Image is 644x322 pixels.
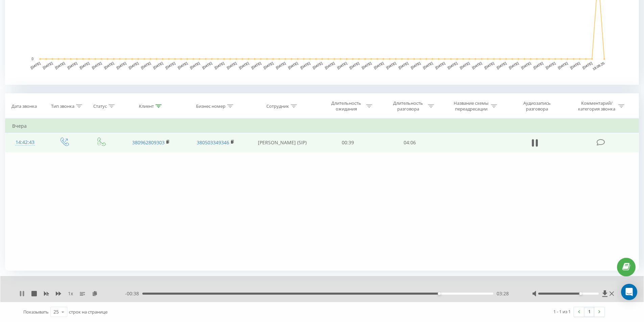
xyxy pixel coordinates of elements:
[266,103,289,109] div: Сотрудник
[197,139,229,146] a: 380503349346
[140,61,151,70] text: [DATE]
[30,61,41,70] text: [DATE]
[579,292,582,295] div: Accessibility label
[139,103,154,109] div: Клиент
[93,103,107,109] div: Статус
[54,61,66,70] text: [DATE]
[312,61,323,70] text: [DATE]
[53,308,59,315] div: 25
[545,61,556,70] text: [DATE]
[5,119,639,133] td: Вчера
[31,57,33,61] text: 0
[152,61,164,70] text: [DATE]
[577,100,617,112] div: Комментарий/категория звонка
[521,61,532,70] text: [DATE]
[373,61,384,70] text: [DATE]
[125,290,142,297] span: - 00:38
[165,61,176,70] text: [DATE]
[116,61,127,70] text: [DATE]
[251,61,262,70] text: [DATE]
[584,307,594,317] a: 1
[349,61,360,70] text: [DATE]
[515,100,559,112] div: Аудиозапись разговора
[324,61,335,70] text: [DATE]
[398,61,409,70] text: [DATE]
[422,61,433,70] text: [DATE]
[447,61,458,70] text: [DATE]
[592,61,605,71] text: 19.09.25
[177,61,188,70] text: [DATE]
[386,61,397,70] text: [DATE]
[275,61,286,70] text: [DATE]
[435,61,446,70] text: [DATE]
[300,61,311,70] text: [DATE]
[379,133,441,152] td: 04:06
[317,133,379,152] td: 00:39
[361,61,372,70] text: [DATE]
[23,309,49,315] span: Показывать
[390,100,426,112] div: Длительность разговора
[582,61,593,70] text: [DATE]
[69,309,108,315] span: строк на странице
[248,133,317,152] td: [PERSON_NAME] (SIP)
[79,61,90,70] text: [DATE]
[67,61,78,70] text: [DATE]
[238,61,249,70] text: [DATE]
[508,61,519,70] text: [DATE]
[337,61,348,70] text: [DATE]
[496,61,507,70] text: [DATE]
[189,61,200,70] text: [DATE]
[557,61,569,70] text: [DATE]
[287,61,299,70] text: [DATE]
[328,100,364,112] div: Длительность ожидания
[533,61,544,70] text: [DATE]
[132,139,165,146] a: 380962809303
[11,103,37,109] div: Дата звонка
[42,61,53,70] text: [DATE]
[497,290,509,297] span: 03:28
[553,308,571,315] div: 1 - 1 из 1
[128,61,139,70] text: [DATE]
[410,61,421,70] text: [DATE]
[214,61,225,70] text: [DATE]
[91,61,102,70] text: [DATE]
[103,61,115,70] text: [DATE]
[621,284,637,300] div: Open Intercom Messenger
[196,103,225,109] div: Бизнес номер
[484,61,495,70] text: [DATE]
[472,61,483,70] text: [DATE]
[68,290,73,297] span: 1 x
[263,61,274,70] text: [DATE]
[201,61,213,70] text: [DATE]
[12,136,38,149] div: 14:42:43
[51,103,74,109] div: Тип звонка
[570,61,581,70] text: [DATE]
[226,61,237,70] text: [DATE]
[453,100,489,112] div: Название схемы переадресации
[438,292,440,295] div: Accessibility label
[459,61,470,70] text: [DATE]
